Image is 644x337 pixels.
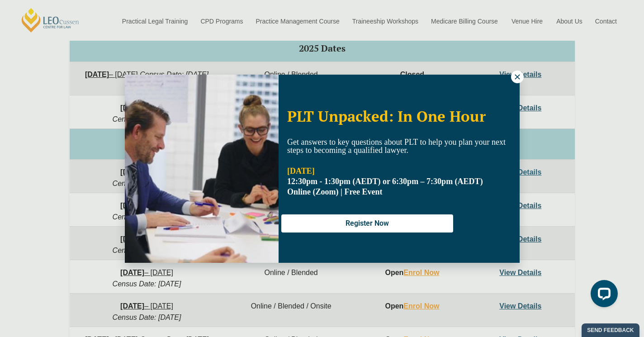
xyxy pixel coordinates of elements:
[287,166,315,176] strong: [DATE]
[287,187,383,196] span: Online (Zoom) | Free Event
[287,177,483,186] strong: 12:30pm - 1:30pm (AEDT) or 6:30pm – 7:30pm (AEDT)
[287,138,506,155] span: Get answers to key questions about PLT to help you plan your next steps to becoming a qualified l...
[287,106,486,126] span: PLT Unpacked: In One Hour
[125,75,279,263] img: Woman in yellow blouse holding folders looking to the right and smiling
[511,71,524,83] button: Close
[583,276,621,314] iframe: LiveChat chat widget
[281,214,453,233] button: Register Now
